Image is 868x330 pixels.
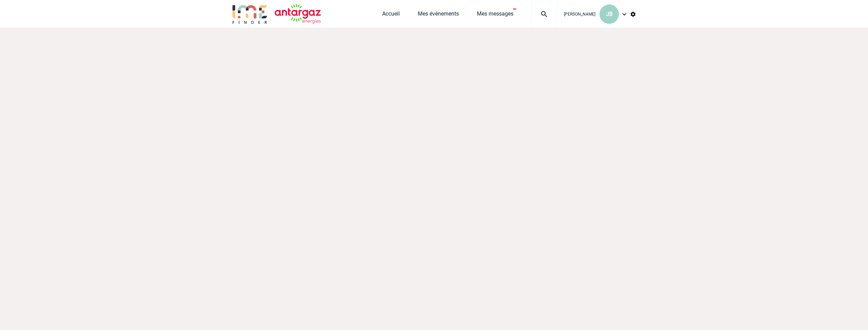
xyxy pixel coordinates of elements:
[606,11,613,17] span: JB
[564,12,595,17] span: [PERSON_NAME]
[382,10,400,20] a: Accueil
[477,10,513,20] a: Mes messages
[418,10,459,20] a: Mes événements
[232,4,268,24] img: IME-Finder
